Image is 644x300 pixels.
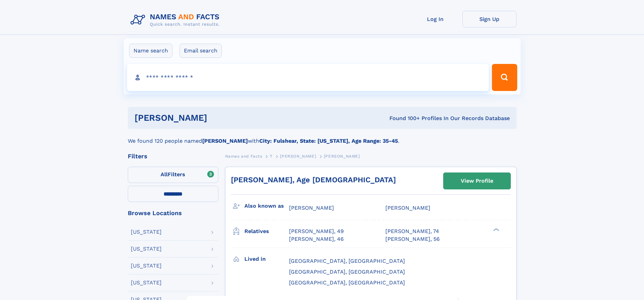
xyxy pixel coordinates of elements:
img: Logo Names and Facts [128,11,225,29]
label: Email search [180,44,222,58]
div: [US_STATE] [131,263,162,269]
div: ❯ [492,228,500,232]
div: Found 100+ Profiles In Our Records Database [298,115,510,122]
a: [PERSON_NAME], 74 [385,228,439,235]
div: Browse Locations [128,210,218,216]
label: Name search [129,44,172,58]
b: [PERSON_NAME] [202,138,248,144]
a: [PERSON_NAME], 46 [289,235,344,243]
span: All [161,171,168,178]
a: Sign Up [462,11,517,27]
span: T [270,154,272,159]
div: [US_STATE] [131,280,162,285]
div: View Profile [461,173,493,189]
span: [GEOGRAPHIC_DATA], [GEOGRAPHIC_DATA] [289,279,405,286]
a: T [270,152,272,160]
div: [US_STATE] [131,229,162,235]
b: City: Fulshear, State: [US_STATE], Age Range: 35-45 [259,138,398,144]
a: Names and Facts [225,152,262,160]
span: [PERSON_NAME] [280,154,316,159]
a: [PERSON_NAME], Age [DEMOGRAPHIC_DATA] [231,176,396,184]
h3: Relatives [244,226,289,237]
span: [PERSON_NAME] [385,205,430,211]
input: search input [127,64,489,91]
h1: [PERSON_NAME] [135,114,299,122]
span: [GEOGRAPHIC_DATA], [GEOGRAPHIC_DATA] [289,258,405,264]
label: Filters [128,167,218,183]
a: [PERSON_NAME] [280,152,316,160]
a: Log In [408,11,462,27]
a: View Profile [444,173,510,189]
a: [PERSON_NAME], 56 [385,235,440,243]
span: [PERSON_NAME] [324,154,360,159]
button: Search Button [492,64,517,91]
h3: Also known as [244,200,289,212]
div: [US_STATE] [131,246,162,252]
span: [GEOGRAPHIC_DATA], [GEOGRAPHIC_DATA] [289,269,405,275]
div: Filters [128,153,218,159]
h3: Lived in [244,253,289,265]
a: [PERSON_NAME], 49 [289,228,344,235]
span: [PERSON_NAME] [289,205,334,211]
div: We found 120 people named with . [128,129,517,145]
